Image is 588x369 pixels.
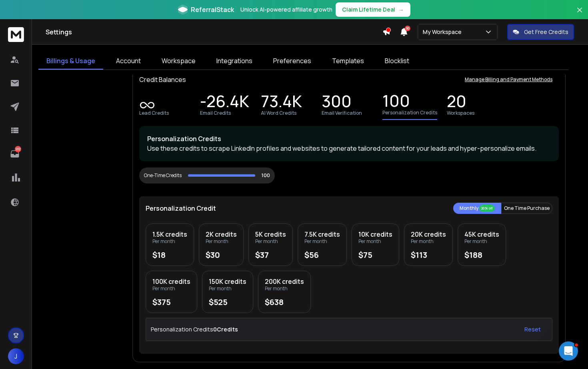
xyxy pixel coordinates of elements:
a: Billings & Usage [38,53,103,70]
p: 73.4K [261,97,302,108]
iframe: Intercom live chat [559,341,578,361]
div: Per month [411,238,446,245]
a: Templates [324,53,372,70]
div: 10K credits [358,230,392,238]
div: $18 [152,251,187,259]
div: $188 [464,251,499,259]
div: 100K credits [152,277,190,285]
p: 20 [447,97,466,108]
div: Per month [209,285,246,292]
h1: Settings [46,27,382,37]
button: J [8,348,24,364]
div: 200K credits [265,277,304,285]
div: $37 [255,251,286,259]
div: Per month [464,238,499,245]
div: 7.5K credits [304,230,340,238]
div: Per month [152,238,187,245]
p: My Workspace [423,28,465,36]
p: Personalization Credits [151,325,213,333]
div: Per month [255,238,286,245]
div: 5K credits [255,230,286,238]
button: Get Free Credits [507,24,574,40]
a: Account [108,53,149,70]
p: 100 [382,97,410,108]
a: Integrations [208,53,260,70]
p: Credit Balances [139,75,186,84]
div: Per month [358,238,392,245]
p: Lead Credits [139,110,169,116]
p: AI Word Credits [261,110,296,116]
div: $75 [358,251,392,259]
p: Personalization Credits [147,134,551,144]
div: $56 [304,251,340,259]
button: Manage Billing and Payment Methods [458,72,559,88]
div: 150K credits [209,277,246,285]
div: 2K credits [206,230,237,238]
span: 50 [405,26,410,31]
div: 20K credits [411,230,446,238]
div: 45K credits [464,230,499,238]
button: Close banner [574,5,585,24]
p: 100 [262,172,270,179]
a: Workspace [154,53,204,70]
div: Per month [304,238,340,245]
p: Workspaces [447,110,474,116]
button: One Time Purchase [501,203,552,214]
p: 300 [322,97,352,108]
div: One-Time Credits [144,172,182,179]
p: 0 Credits [213,325,238,333]
span: ReferralStack [191,5,234,14]
p: Email Verification [322,110,362,116]
div: 1.5K credits [152,230,187,238]
div: $375 [152,298,190,306]
p: Email Credits [200,110,231,116]
p: 202 [15,146,21,152]
div: $525 [209,298,246,306]
p: Personalization Credits [382,110,437,116]
div: 20% off [479,205,495,212]
p: Unlock AI-powered affiliate growth [240,6,332,14]
span: → [398,6,404,14]
p: Personalization Credit [146,203,216,213]
a: Preferences [265,53,319,70]
div: $30 [206,251,237,259]
p: Manage Billing and Payment Methods [465,76,552,83]
div: $113 [411,251,446,259]
button: Reset [518,321,547,337]
p: Get Free Credits [524,28,568,36]
a: Blocklist [377,53,417,70]
button: Monthly 20% off [453,203,501,214]
button: Claim Lifetime Deal→ [336,2,410,17]
a: 202 [7,146,23,162]
p: Use these credits to scrape LinkedIn profiles and websites to generate tailored content for your ... [147,144,551,153]
div: Per month [265,285,304,292]
div: $638 [265,298,304,306]
div: Per month [152,285,190,292]
p: -26.4K [200,97,249,108]
div: Per month [206,238,237,245]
